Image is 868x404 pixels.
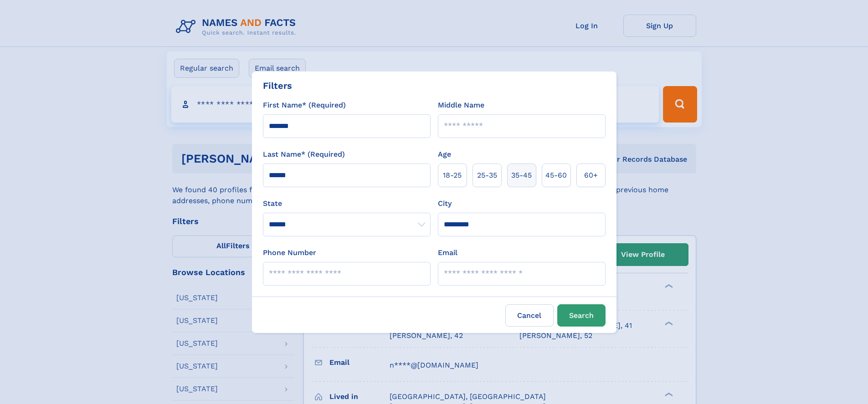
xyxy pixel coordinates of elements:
[438,247,457,258] label: Email
[263,198,431,209] label: State
[263,247,316,258] label: Phone Number
[505,304,554,327] label: Cancel
[584,170,598,181] span: 60+
[557,304,606,327] button: Search
[263,79,292,92] div: Filters
[545,170,567,181] span: 45‑60
[263,100,346,111] label: First Name* (Required)
[438,149,451,160] label: Age
[443,170,462,181] span: 18‑25
[511,170,532,181] span: 35‑45
[477,170,497,181] span: 25‑35
[438,198,452,209] label: City
[263,149,345,160] label: Last Name* (Required)
[438,100,484,111] label: Middle Name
